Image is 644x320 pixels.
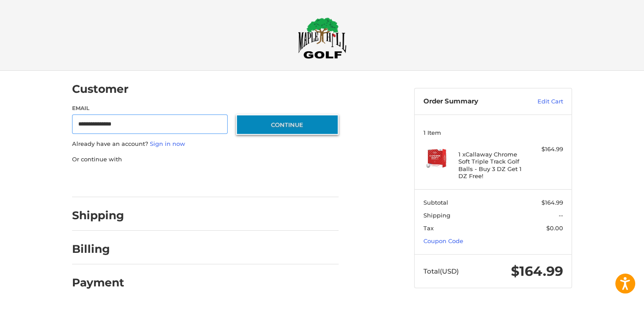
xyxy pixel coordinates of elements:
a: Edit Cart [518,97,563,106]
a: Sign in now [150,140,185,147]
span: $164.99 [511,263,563,279]
h3: 1 Item [423,129,563,136]
span: $164.99 [541,199,563,206]
h2: Customer [72,82,129,96]
button: Continue [236,114,339,135]
label: Email [72,104,228,112]
iframe: PayPal-paypal [69,172,136,188]
span: Shipping [423,212,450,219]
span: Tax [423,225,434,232]
a: Coupon Code [423,237,463,244]
h3: Order Summary [423,97,518,106]
span: Total (USD) [423,267,459,275]
h4: 1 x Callaway Chrome Soft Triple Track Golf Balls - Buy 3 DZ Get 1 DZ Free! [458,151,526,179]
iframe: PayPal-venmo [219,172,286,188]
div: $164.99 [528,145,563,154]
iframe: PayPal-paylater [144,172,210,188]
span: -- [559,212,563,219]
p: Or continue with [72,155,339,164]
h2: Billing [72,242,124,256]
img: Maple Hill Golf [298,17,347,59]
span: Subtotal [423,199,448,206]
h2: Shipping [72,209,124,222]
p: Already have an account? [72,140,339,149]
h2: Payment [72,276,124,290]
span: $0.00 [546,225,563,232]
